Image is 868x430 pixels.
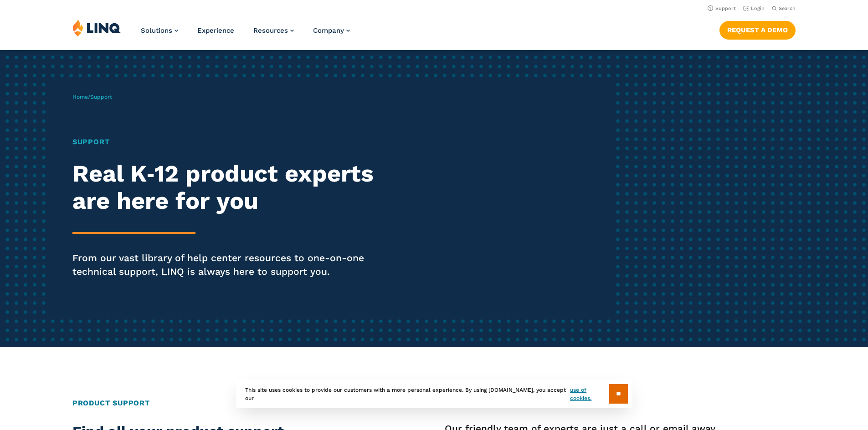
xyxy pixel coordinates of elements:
nav: Primary Navigation [141,19,350,49]
a: use of cookies. [570,386,609,402]
div: This site uses cookies to provide our customers with a more personal experience. By using [DOMAIN... [236,379,632,408]
a: Resources [253,26,294,35]
a: Home [72,94,88,100]
span: Company [313,26,344,35]
p: From our vast library of help center resources to one-on-one technical support, LINQ is always he... [72,251,407,278]
a: Solutions [141,26,178,35]
nav: Button Navigation [719,19,796,39]
a: Experience [197,26,234,35]
button: Open Search Bar [772,5,796,12]
a: Company [313,26,350,35]
a: Request a Demo [719,21,796,39]
a: Login [743,5,765,11]
span: Support [90,94,112,100]
span: / [72,94,112,100]
a: Support [708,5,736,11]
span: Solutions [141,26,172,35]
img: LINQ | K‑12 Software [72,19,121,36]
h2: Real K‑12 product experts are here for you [72,160,407,215]
span: Resources [253,26,288,35]
span: Search [779,5,796,11]
h1: Support [72,137,407,147]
